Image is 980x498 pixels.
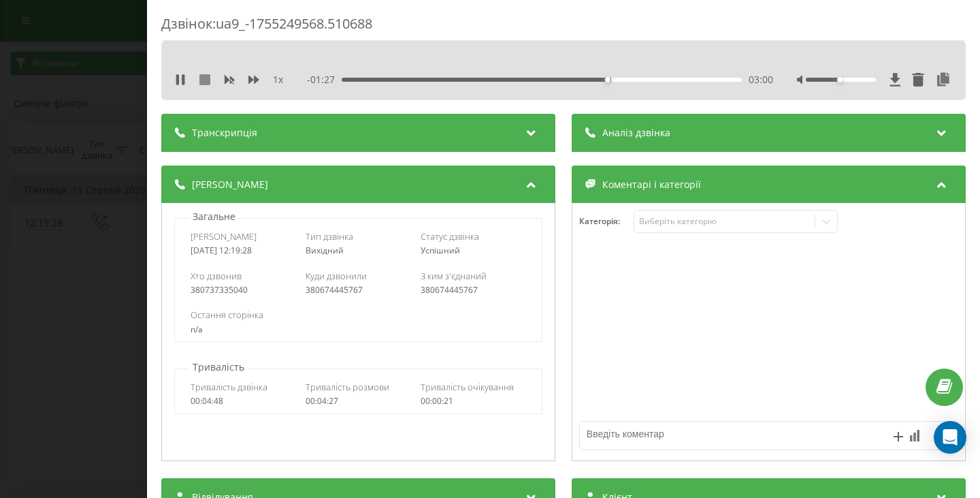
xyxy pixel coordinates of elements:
h4: Категорія : [579,217,634,226]
span: 03:00 [749,73,773,87]
span: Тип дзвінка [306,230,353,243]
span: Тривалість очікування [421,381,514,393]
span: Статус дзвінка [421,230,479,243]
div: 380674445767 [421,285,526,295]
span: Куди дзвонили [306,270,367,282]
div: Accessibility label [837,77,843,82]
div: Виберіть категорію [639,216,809,227]
span: [PERSON_NAME] [191,230,257,243]
span: Коментарі і категорії [602,178,701,191]
div: Open Intercom Messenger [934,421,966,454]
span: З ким з'єднаний [421,270,487,282]
span: Тривалість дзвінка [191,381,267,393]
div: 00:04:27 [306,396,411,406]
span: Аналіз дзвінка [602,126,670,140]
span: Вихідний [306,245,344,256]
div: [DATE] 12:19:28 [191,246,296,255]
span: 1 x [273,73,283,87]
div: 00:04:48 [191,396,296,406]
div: 00:00:21 [421,396,526,406]
span: Остання сторінка [191,309,263,321]
div: 380737335040 [191,285,296,295]
div: 380674445767 [306,285,411,295]
div: Дзвінок : ua9_-1755249568.510688 [161,14,966,41]
div: n/a [191,325,525,334]
p: Загальне [189,210,239,223]
span: Хто дзвонив [191,270,242,282]
span: Транскрипція [192,126,257,140]
span: - 01:27 [307,73,342,87]
span: Успішний [421,245,460,256]
span: Тривалість розмови [306,381,389,393]
div: Accessibility label [605,77,610,82]
span: [PERSON_NAME] [192,178,268,191]
p: Тривалість [189,360,248,374]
